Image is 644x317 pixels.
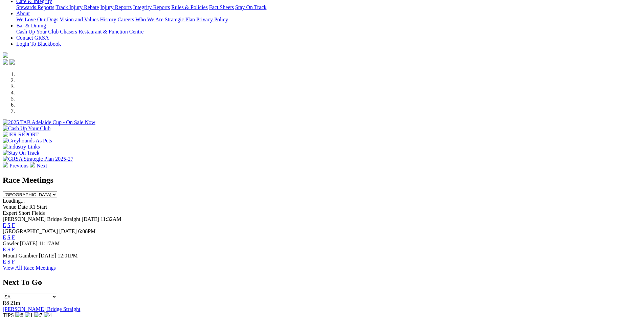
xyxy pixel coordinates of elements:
a: About [16,10,30,16]
span: Next [37,163,47,168]
img: Stay On Track [3,150,39,156]
a: We Love Our Dogs [16,17,58,22]
span: Short [19,210,30,216]
a: S [7,247,10,252]
div: Bar & Dining [16,29,641,35]
span: 11:17AM [39,241,60,246]
span: [DATE] [39,253,57,258]
span: Fields [31,210,45,216]
a: Who We Are [135,17,163,22]
span: [GEOGRAPHIC_DATA] [3,228,58,234]
a: E [3,234,6,240]
a: Stewards Reports [16,4,54,10]
span: Venue [3,204,16,210]
a: Strategic Plan [165,17,195,22]
span: Mount Gambier [3,253,38,258]
a: S [7,259,10,265]
a: E [3,247,6,252]
span: 6:08PM [78,228,96,234]
span: 12:01PM [58,253,78,258]
img: 2025 TAB Adelaide Cup - On Sale Now [3,119,95,126]
img: GRSA Strategic Plan 2025-27 [3,156,73,162]
img: twitter.svg [9,59,15,65]
img: facebook.svg [3,59,8,65]
span: Previous [9,163,28,168]
a: Stay On Track [235,4,266,10]
span: [DATE] [20,241,38,246]
img: Industry Links [3,144,40,150]
span: Date [18,204,28,210]
a: History [100,17,116,22]
a: Vision and Values [60,17,98,22]
a: Track Injury Rebate [55,4,99,10]
a: E [3,222,6,228]
a: Fact Sheets [209,4,234,10]
a: Contact GRSA [16,35,49,41]
div: About [16,17,641,23]
a: Next [30,163,47,168]
span: R1 Start [29,204,47,210]
span: R8 [3,300,9,306]
a: F [12,259,15,265]
a: F [12,234,15,240]
img: chevron-left-pager-white.svg [3,162,8,167]
img: IER REPORT [3,132,39,138]
a: Injury Reports [100,4,132,10]
span: Gawler [3,241,19,246]
span: Expert [3,210,17,216]
a: [PERSON_NAME] Bridge Straight [3,306,80,312]
a: Cash Up Your Club [16,29,59,35]
a: S [7,234,10,240]
a: Login To Blackbook [16,41,61,47]
span: [DATE] [59,228,77,234]
a: Bar & Dining [16,23,46,28]
span: 11:32AM [101,216,121,222]
a: F [12,222,15,228]
h2: Race Meetings [3,176,641,185]
a: View All Race Meetings [3,265,56,271]
img: Greyhounds As Pets [3,138,52,144]
img: Cash Up Your Club [3,126,50,132]
a: Careers [117,17,134,22]
a: Chasers Restaurant & Function Centre [60,29,143,35]
a: E [3,259,6,265]
a: Privacy Policy [196,17,228,22]
div: Care & Integrity [16,4,641,10]
a: S [7,222,10,228]
a: Integrity Reports [133,4,170,10]
a: Rules & Policies [171,4,208,10]
h2: Next To Go [3,278,641,287]
img: chevron-right-pager-white.svg [30,162,35,167]
span: Loading... [3,198,25,204]
span: [DATE] [82,216,99,222]
a: F [12,247,15,252]
img: logo-grsa-white.png [3,52,8,58]
a: Previous [3,163,30,168]
span: 21m [10,300,20,306]
span: [PERSON_NAME] Bridge Straight [3,216,80,222]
